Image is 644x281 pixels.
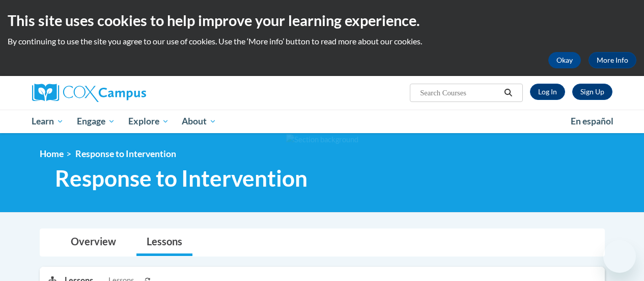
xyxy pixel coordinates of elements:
[564,111,620,132] a: En español
[182,115,216,127] span: About
[25,110,71,133] a: Learn
[32,84,215,102] a: Cox Campus
[500,87,516,99] button: Search
[128,115,169,127] span: Explore
[603,240,636,273] iframe: Button to launch messaging window
[175,110,223,133] a: About
[122,110,176,133] a: Explore
[548,52,581,68] button: Okay
[61,229,126,256] a: Overview
[286,134,358,145] img: Section background
[77,115,115,127] span: Engage
[8,36,636,47] p: By continuing to use the site you agree to our use of cookies. Use the ‘More info’ button to read...
[530,84,565,100] a: Log In
[419,87,500,99] input: Search Courses
[24,110,620,133] div: Main menu
[55,165,307,192] span: Response to Intervention
[40,148,64,159] a: Home
[32,115,64,127] span: Learn
[571,116,613,126] span: En español
[572,84,612,100] a: Register
[32,84,146,102] img: Cox Campus
[589,52,636,68] a: More Info
[75,148,176,159] span: Response to Intervention
[136,229,192,256] a: Lessons
[8,10,636,31] h2: This site uses cookies to help improve your learning experience.
[70,110,122,133] a: Engage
